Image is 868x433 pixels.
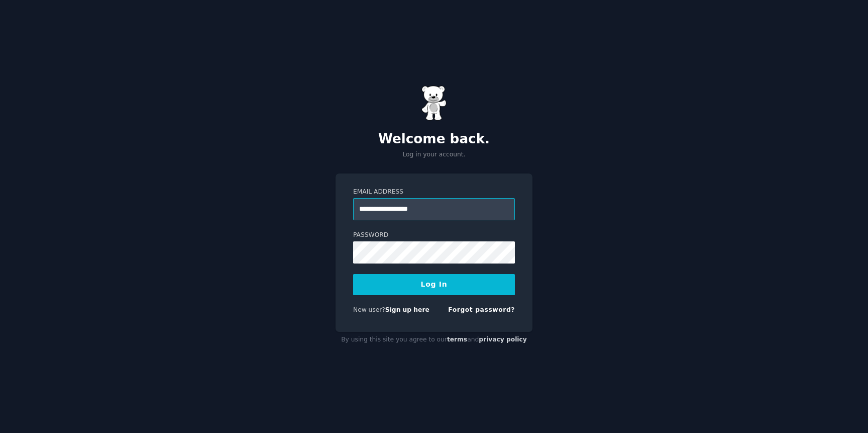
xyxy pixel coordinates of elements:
[385,306,429,313] a: Sign up here
[353,306,385,313] span: New user?
[447,336,467,343] a: terms
[353,231,515,240] label: Password
[336,131,532,147] h2: Welcome back.
[336,150,532,159] p: Log in your account.
[479,336,527,343] a: privacy policy
[336,332,532,348] div: By using this site you agree to our and
[421,85,447,121] img: Gummy Bear
[353,188,515,197] label: Email Address
[353,274,515,295] button: Log In
[448,306,515,313] a: Forgot password?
